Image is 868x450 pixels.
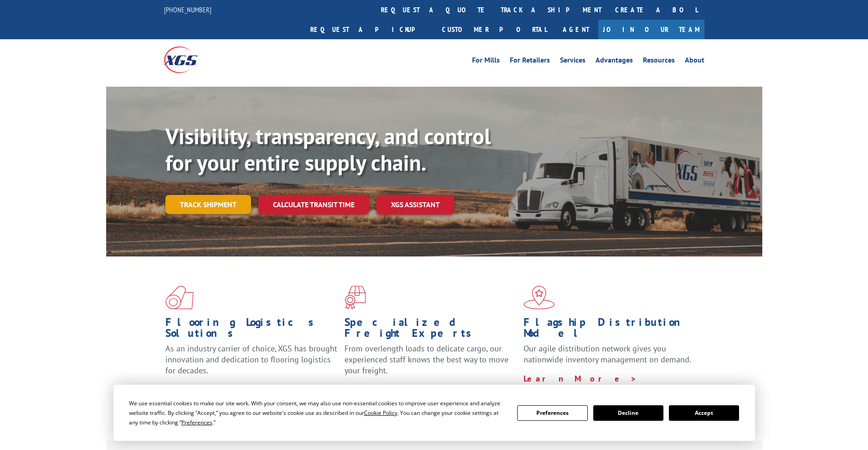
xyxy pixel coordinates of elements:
[165,317,338,343] h1: Flooring Logistics Solutions
[669,405,739,421] button: Accept
[303,20,435,39] a: Request a pickup
[113,385,755,441] div: Cookie Consent Prompt
[685,57,704,67] a: About
[165,384,279,395] a: Learn More >
[524,286,555,309] img: xgs-icon-flagship-distribution-model-red
[344,286,366,309] img: xgs-icon-focused-on-flooring-red
[524,343,691,365] span: Our agile distribution network gives you nationwide inventory management on demand.
[643,57,675,67] a: Resources
[598,20,704,39] a: Join Our Team
[435,20,554,39] a: Customer Portal
[165,286,194,309] img: xgs-icon-total-supply-chain-intelligence-red
[364,409,397,417] span: Cookie Policy
[164,5,211,14] a: [PHONE_NUMBER]
[517,405,587,421] button: Preferences
[524,373,637,384] a: Learn More >
[510,57,550,67] a: For Retailers
[344,384,458,395] a: Learn More >
[181,419,212,426] span: Preferences
[554,20,598,39] a: Agent
[596,57,633,67] a: Advantages
[560,57,586,67] a: Services
[593,405,663,421] button: Decline
[344,343,517,384] p: From overlength loads to delicate cargo, our experienced staff knows the best way to move your fr...
[524,317,696,343] h1: Flagship Distribution Model
[344,317,517,343] h1: Specialized Freight Experts
[376,195,454,215] a: XGS ASSISTANT
[129,398,506,427] div: We use essential cookies to make our site work. With your consent, we may also use non-essential ...
[165,343,337,376] span: As an industry carrier of choice, XGS has brought innovation and dedication to flooring logistics...
[165,195,251,214] a: Track shipment
[472,57,500,67] a: For Mills
[258,195,369,215] a: Calculate transit time
[165,122,491,177] b: Visibility, transparency, and control for your entire supply chain.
